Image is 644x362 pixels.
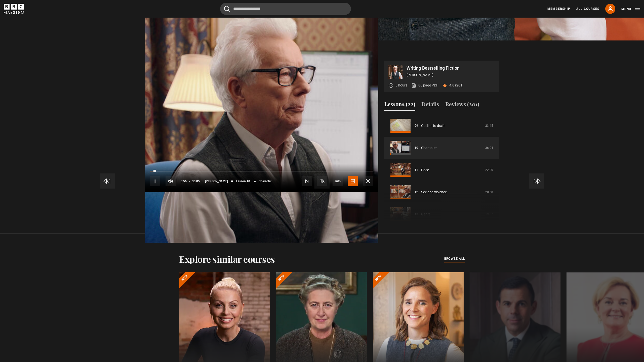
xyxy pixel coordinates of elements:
a: Pace [421,167,429,173]
span: Character [259,180,271,183]
p: 6 hours [395,83,407,88]
span: Lesson 10 [236,180,250,183]
button: Submit the search query [224,6,230,12]
div: Progress Bar [150,171,373,172]
input: Search [220,3,351,15]
span: auto [333,176,343,186]
button: Toggle navigation [621,7,640,12]
p: [PERSON_NAME] [407,72,495,78]
h2: Explore similar courses [179,254,275,264]
p: 4.8 (201) [449,83,464,88]
button: Captions [348,176,358,186]
p: Writing Bestselling Fiction [407,66,495,70]
a: 86 page PDF [411,83,438,88]
button: Reviews (201) [445,100,479,111]
button: Next Lesson [302,176,312,186]
button: Lessons (22) [384,100,415,111]
video-js: Video Player [145,61,378,192]
a: Membership [547,7,570,11]
button: Pause [150,176,160,186]
a: browse all [444,256,465,262]
span: - [189,179,190,183]
span: 0:56 [181,177,187,186]
button: Details [421,100,439,111]
span: browse all [444,256,465,261]
a: All Courses [576,7,599,11]
span: 36:05 [192,177,200,186]
a: Character [421,145,437,151]
button: Playback Rate [317,176,327,186]
a: Outline to draft [421,123,445,128]
span: [PERSON_NAME] [205,180,228,183]
button: Fullscreen [363,176,373,186]
a: Sex and violence [421,190,447,195]
svg: BBC Maestro [4,4,24,14]
div: Current quality: 1080p [333,176,343,186]
button: Mute [166,176,176,186]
